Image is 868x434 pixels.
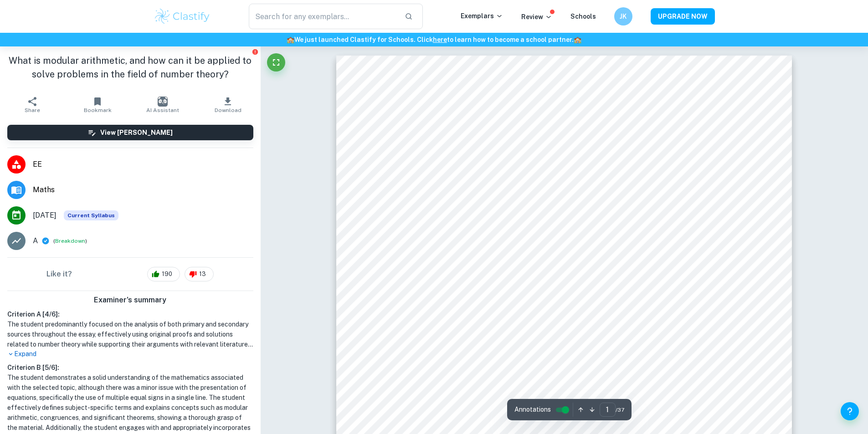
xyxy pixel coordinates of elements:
[33,210,56,221] span: [DATE]
[55,237,85,245] button: Breakdown
[33,159,253,170] span: EE
[65,92,130,117] button: Bookmark
[195,92,261,117] button: Download
[4,295,257,306] h6: Examiner's summary
[433,36,447,43] a: here
[570,13,596,20] a: Schools
[7,125,253,140] button: View [PERSON_NAME]
[194,270,211,279] span: 13
[287,36,294,43] span: 🏫
[616,406,624,414] span: / 37
[147,267,180,281] div: 190
[46,269,72,280] h6: Like it?
[130,92,195,117] button: AI Assistant
[7,309,253,319] h6: Criterion A [ 4 / 6 ]:
[25,107,40,113] span: Share
[514,405,551,414] span: Annotations
[7,319,253,349] h1: The student predominantly focused on the analysis of both primary and secondary sources throughou...
[53,237,87,245] span: ( )
[618,11,628,21] h6: JK
[157,270,177,279] span: 190
[651,8,715,25] button: UPGRADE NOW
[7,54,253,81] h1: What is modular arithmetic, and how can it be applied to solve problems in the field of number th...
[252,48,259,55] button: Report issue
[64,210,118,220] div: This exemplar is based on the current syllabus. Feel free to refer to it for inspiration/ideas wh...
[100,128,173,138] h6: View [PERSON_NAME]
[33,184,253,195] span: Maths
[158,97,168,107] img: AI Assistant
[521,12,552,22] p: Review
[7,363,253,373] h6: Criterion B [ 5 / 6 ]:
[461,11,503,21] p: Exemplars
[574,36,581,43] span: 🏫
[841,402,859,420] button: Help and Feedback
[215,107,241,113] span: Download
[33,235,38,246] p: A
[7,349,253,359] p: Expand
[146,107,179,113] span: AI Assistant
[84,107,112,113] span: Bookmark
[64,210,118,220] span: Current Syllabus
[2,35,866,45] h6: We just launched Clastify for Schools. Click to learn how to become a school partner.
[614,7,632,26] button: JK
[267,53,285,71] button: Fullscreen
[249,4,398,29] input: Search for any exemplars...
[154,7,211,26] img: Clastify logo
[185,267,214,281] div: 13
